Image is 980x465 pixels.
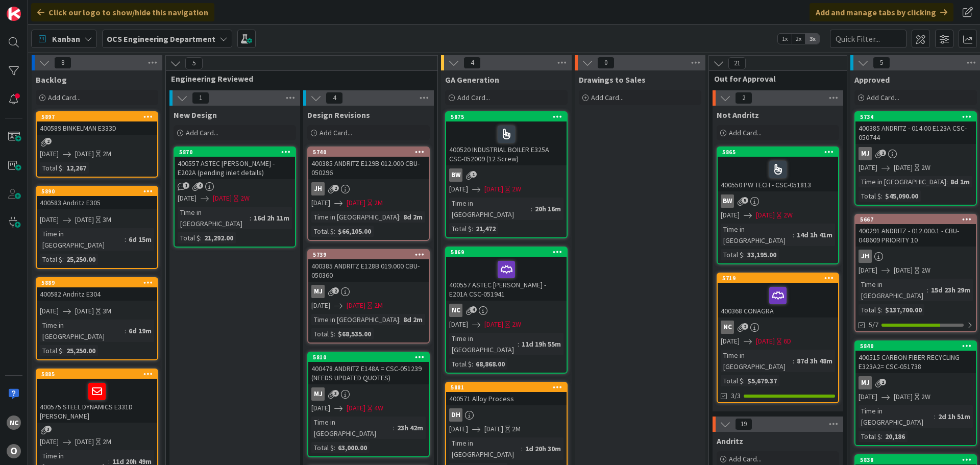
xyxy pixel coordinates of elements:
[307,249,430,344] a: 5739400385 ANDRITZ E128B 019.000 CBU- 050360MJ[DATE][DATE]2MTime in [GEOGRAPHIC_DATA]:8d 2mTotal ...
[472,358,473,370] span: :
[311,285,325,298] div: MJ
[854,111,977,206] a: 5734400385 ANDRITZ - 014.00 E123A CSC-050744MJ[DATE][DATE]2WTime in [GEOGRAPHIC_DATA]:8d 1mTotal ...
[311,442,334,453] div: Total $
[449,424,468,434] span: [DATE]
[308,387,429,401] div: MJ
[756,336,775,347] span: [DATE]
[531,203,532,214] span: :
[729,128,762,137] span: Add Card...
[721,224,793,246] div: Time in [GEOGRAPHIC_DATA]
[449,304,462,317] div: NC
[805,34,819,44] span: 3x
[794,229,835,240] div: 14d 1h 41m
[717,273,839,403] a: 5719400368 CONAGRANC[DATE][DATE]6DTime in [GEOGRAPHIC_DATA]:87d 3h 48mTotal $:$5,679.373/3
[717,110,759,120] span: Not Andritz
[313,251,429,258] div: 5739
[395,422,426,433] div: 23h 42m
[64,254,98,265] div: 25,250.00
[792,34,805,44] span: 2x
[75,149,94,159] span: [DATE]
[175,157,295,179] div: 400557 ASTEC [PERSON_NAME] - E202A (pending inlet details)
[446,257,567,301] div: 400557 ASTEC [PERSON_NAME] - E201A CSC-051941
[449,408,462,422] div: DH
[311,387,325,401] div: MJ
[714,74,834,84] span: Out for Approval
[718,321,838,334] div: NC
[37,112,157,121] div: 5897
[41,371,157,378] div: 5885
[855,215,976,224] div: 5667
[731,390,741,401] span: 3/3
[7,7,21,21] img: Visit kanbanzone.com
[597,57,615,69] span: 0
[45,138,52,144] span: 2
[721,375,743,386] div: Total $
[742,197,748,204] span: 5
[75,306,94,316] span: [DATE]
[40,436,59,447] span: [DATE]
[449,198,531,220] div: Time in [GEOGRAPHIC_DATA]
[718,148,838,157] div: 5865
[745,375,779,386] div: $5,679.37
[756,210,775,221] span: [DATE]
[860,113,976,120] div: 5734
[948,176,972,187] div: 8d 1m
[472,223,473,234] span: :
[519,338,563,350] div: 11d 19h 55m
[308,182,429,195] div: JH
[250,212,251,224] span: :
[518,338,519,350] span: :
[855,341,976,373] div: 5840400515 CARBON FIBER RECYCLING E323A2= CSC-051738
[320,128,352,137] span: Add Card...
[399,314,401,325] span: :
[722,149,838,156] div: 5865
[202,232,236,243] div: 21,292.00
[45,426,52,432] span: 3
[36,111,158,178] a: 5897400589 BINKELMAN E333D[DATE][DATE]2MTotal $:12,267
[308,148,429,179] div: 5740400385 ANDRITZ E129B 012.000 CBU- 050296
[446,248,567,257] div: 5869
[512,424,521,434] div: 2M
[75,214,94,225] span: [DATE]
[40,306,59,316] span: [DATE]
[927,284,928,296] span: :
[62,345,64,356] span: :
[107,34,215,44] b: OCS Engineering Department
[308,250,429,282] div: 5739400385 ANDRITZ E128B 019.000 CBU- 050360
[103,436,111,447] div: 2M
[37,278,157,287] div: 5889
[7,444,21,458] div: O
[334,226,335,237] span: :
[729,454,762,463] span: Add Card...
[311,182,325,195] div: JH
[449,223,472,234] div: Total $
[446,383,567,405] div: 5881400571 Alloy Process
[718,274,838,317] div: 5719400368 CONAGRA
[311,403,330,413] span: [DATE]
[103,214,111,225] div: 3M
[449,437,521,460] div: Time in [GEOGRAPHIC_DATA]
[484,319,503,330] span: [DATE]
[793,355,794,366] span: :
[37,187,157,209] div: 5890400583 Andritz E305
[446,392,567,405] div: 400571 Alloy Process
[854,75,890,85] span: Approved
[334,442,335,453] span: :
[449,333,518,355] div: Time in [GEOGRAPHIC_DATA]
[332,390,339,397] span: 3
[928,284,973,296] div: 15d 23h 29m
[523,443,563,454] div: 1d 20h 30m
[855,215,976,247] div: 5667400291 ANDRITZ - 012.000.1 - CBU-048609 PRIORITY 10
[446,112,567,121] div: 5875
[7,415,21,430] div: NC
[721,321,734,334] div: NC
[721,194,734,208] div: BW
[125,325,126,336] span: :
[197,182,203,189] span: 4
[347,403,365,413] span: [DATE]
[946,176,948,187] span: :
[335,226,374,237] div: $66,105.00
[855,376,976,389] div: MJ
[859,176,946,187] div: Time in [GEOGRAPHIC_DATA]
[192,92,209,104] span: 1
